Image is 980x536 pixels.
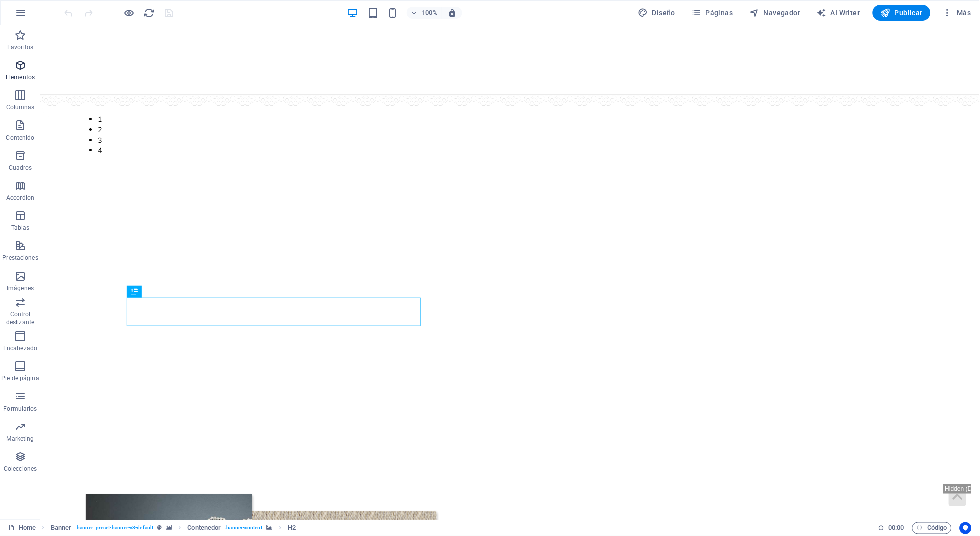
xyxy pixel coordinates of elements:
[750,8,801,18] span: Navegador
[51,522,296,534] nav: breadcrumb
[881,8,923,18] span: Publicar
[943,8,971,18] span: Más
[58,110,62,120] button: 3
[407,7,442,19] button: 100%
[873,5,931,21] button: Publicar
[58,100,62,110] button: 2
[634,5,680,21] div: Diseño (Ctrl+Alt+Y)
[448,8,457,17] i: Al redimensionar, ajustar el nivel de zoom automáticamente para ajustarse al dispositivo elegido.
[817,8,861,18] span: AI Writer
[1,374,39,382] p: Pie de página
[6,103,35,111] p: Columnas
[7,43,33,51] p: Favoritos
[813,5,865,21] button: AI Writer
[144,7,155,19] i: Volver a cargar página
[143,7,155,19] button: reload
[123,7,135,19] button: Haz clic para salir del modo de previsualización y seguir editando
[3,344,37,352] p: Encabezado
[225,522,262,534] span: . banner-content
[3,405,37,413] p: Formularios
[75,522,153,534] span: . banner .preset-banner-v3-default
[51,522,72,534] span: Haz clic para seleccionar y doble clic para editar
[746,5,805,21] button: Navegador
[688,5,738,21] button: Páginas
[2,254,38,262] p: Prestaciones
[960,522,972,534] button: Usercentrics
[6,435,34,443] p: Marketing
[157,525,162,531] i: Este elemento es un preajuste personalizable
[638,8,676,18] span: Diseño
[4,465,37,473] p: Colecciones
[8,522,36,534] a: Haz clic para cancelar la selección y doble clic para abrir páginas
[7,284,34,292] p: Imágenes
[896,524,897,532] span: :
[634,5,680,21] button: Diseño
[11,224,30,232] p: Tablas
[422,7,438,19] h6: 100%
[266,525,272,531] i: Este elemento contiene un fondo
[878,522,905,534] h6: Tiempo de la sesión
[6,194,34,202] p: Accordion
[166,525,172,531] i: Este elemento contiene un fondo
[912,522,952,534] button: Código
[58,89,62,99] button: 1
[917,522,947,534] span: Código
[188,522,221,534] span: Haz clic para seleccionar y doble clic para editar
[288,522,296,534] span: Haz clic para seleccionar y doble clic para editar
[939,5,975,21] button: Más
[58,120,62,130] button: 4
[692,8,733,18] span: Páginas
[6,73,35,81] p: Elementos
[9,164,32,172] p: Cuadros
[889,522,904,534] span: 00 00
[6,133,34,142] p: Contenido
